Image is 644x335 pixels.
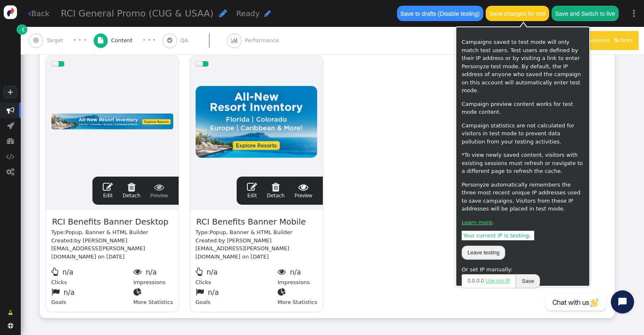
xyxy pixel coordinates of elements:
a: Edit [247,182,257,199]
span: Target [46,36,66,45]
div: More Statistics [278,286,317,306]
span: 0 [477,278,479,284]
a: ⋮ [624,1,644,26]
span: Performance [245,36,282,45]
a:  QA [162,27,227,54]
div: Goals [51,286,133,306]
a: Use my IP [485,278,510,284]
span:  [167,37,172,43]
span:  [8,309,13,317]
span:  [28,10,31,17]
div: Clicks [196,266,278,286]
span: Popup, Banner & HTML Builder [210,229,293,235]
span:  [219,9,227,18]
a:  [2,306,18,320]
span:  [22,25,24,33]
div: Impressions [278,266,317,286]
a:  Content · · · [94,27,163,54]
span: Ready [236,9,259,18]
span:  [231,37,238,43]
span:  [133,268,144,276]
a:  [17,24,27,35]
span:  [8,323,13,328]
span: RCI Benefits Banner Mobile [196,215,307,228]
span: QA [180,36,191,45]
p: . [462,218,584,227]
button: Save changes for test [486,6,549,21]
span:  [7,106,15,114]
span: 0 [472,278,475,284]
span:  [6,168,15,176]
span: by [PERSON_NAME][EMAIL_ADDRESS][PERSON_NAME][DOMAIN_NAME] on [DATE] [51,237,145,260]
p: Campaign preview content works for test mode content. [462,100,584,116]
button: Save [516,274,540,288]
a: Preview [295,182,312,199]
span: n/a [290,268,301,276]
span:  [6,153,15,160]
span:  [133,288,144,296]
div: Clicks [51,266,133,286]
span:  [98,37,103,43]
div: More Statistics [133,286,173,306]
div: Goals [196,286,278,306]
button: Save to drafts (Disable testing) [397,6,483,21]
div: Impressions [133,266,173,286]
span: . . . [462,274,516,288]
span:  [196,268,205,276]
div: Type: [51,228,173,237]
span:  [196,288,206,296]
span:  [51,288,62,296]
div: · · · [73,35,86,45]
span: clicks [614,37,633,43]
p: Campaign statistics are not calculated for visitors in test mode to prevent data pollution from y... [462,122,584,146]
span: Preview [150,182,168,199]
p: Personyze automatically remembers the three most recent unique IP addresses used to save campaign... [462,181,584,213]
span:  [7,137,15,145]
div: Or set IP manually: [462,266,584,274]
div: Created: [51,237,173,261]
p: *To view newly saved content, visitors with existing sessions must refresh or navigate to a diffe... [462,151,584,175]
span: 0 [481,278,484,284]
a: Detach [267,182,285,199]
a: Preview [150,182,168,199]
span: Your current IP is testing: . [462,231,534,240]
span: n/a [146,268,157,276]
b: 5 [614,37,618,43]
span: Detach [123,182,140,199]
span:  [278,288,288,296]
span: Content [111,36,136,45]
a:  Target · · · [29,27,94,54]
div: · · · [143,35,155,45]
a: + [3,86,17,98]
span:  [247,182,257,192]
span: RCI General Promo (CUG & USAA) [61,8,214,19]
span:  [7,122,14,129]
div: Created: [196,237,317,261]
span: 0 [467,278,470,284]
span:  [103,182,113,192]
button: Leave testing [462,246,505,260]
span:  [278,268,288,276]
span: n/a [62,268,73,276]
span:  [264,10,271,17]
span: n/a [206,268,218,276]
a: Learn more [462,219,492,225]
span: Detach [267,182,285,199]
a: Edit [103,182,113,199]
span:  [150,182,168,192]
span:  [51,268,61,276]
span: n/a [63,288,75,297]
div: Type: [196,228,317,237]
p: Campaigns saved to test mode will only match test users. Test users are defined by their IP addre... [462,38,584,95]
span:  [123,182,140,192]
img: logo-icon.svg [4,5,17,19]
span: by [PERSON_NAME][EMAIL_ADDRESS][PERSON_NAME][DOMAIN_NAME] on [DATE] [196,237,290,260]
span: RCI Benefits Banner Desktop [51,215,169,228]
a:  Performance [227,27,296,54]
span:  [267,182,285,192]
a: Detach [123,182,140,199]
a: Back [28,8,49,19]
span:  [33,37,39,43]
span: Preview [295,182,312,199]
span:  [295,182,312,192]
